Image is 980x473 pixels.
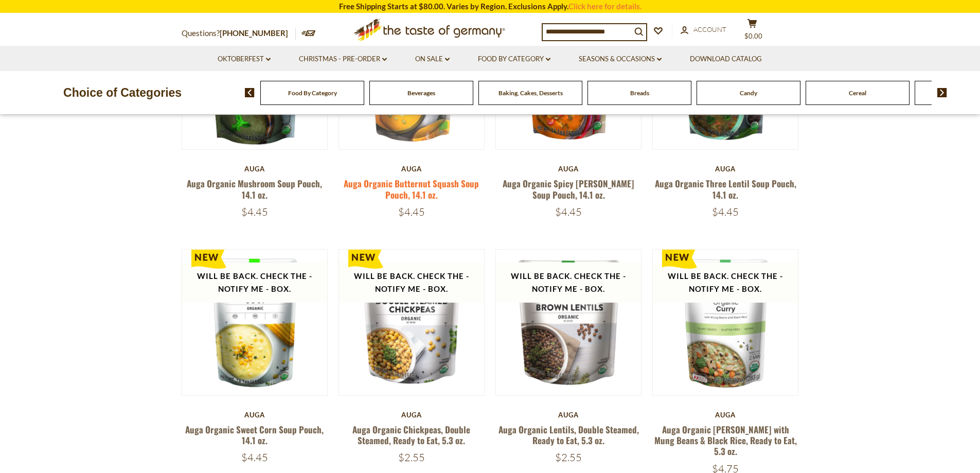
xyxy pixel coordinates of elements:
span: $4.45 [712,205,739,218]
span: $4.45 [555,205,582,218]
a: Click here for details. [568,2,642,11]
img: Auga [653,250,798,395]
img: previous arrow [245,88,255,97]
a: Download Catalog [690,54,762,65]
a: Auga Organic Mushroom Soup Pouch, 14.1 oz. [187,177,322,201]
a: Auga Organic Lentils, Double Steamed, Ready to Eat, 5.3 oz. [498,423,639,447]
a: Auga Organic [PERSON_NAME] with Mung Beans & Black Rice, Ready to Eat, 5.3 oz. [654,423,797,458]
span: Account [693,25,726,33]
a: Account [681,24,726,36]
a: Seasons & Occasions [579,54,662,65]
a: Auga Organic Chickpeas, Double Steamed, Ready to Eat, 5.3 oz. [352,423,470,447]
a: Auga Organic Three Lentil Soup Pouch, 14.1 oz. [655,177,796,201]
img: Auga [182,250,328,395]
img: Auga [339,250,485,395]
div: Auga [182,411,328,419]
img: Auga [496,250,642,395]
a: Auga Organic Butternut Squash Soup Pouch, 14.1 oz. [344,177,479,201]
a: Candy [740,89,757,97]
a: Beverages [407,89,435,97]
div: Auga [182,165,328,173]
span: $2.55 [555,451,582,464]
a: Oktoberfest [218,54,271,65]
a: Christmas - PRE-ORDER [299,54,387,65]
a: On Sale [415,54,450,65]
div: Auga [652,165,799,173]
div: Auga [495,165,642,173]
span: $4.45 [241,205,268,218]
a: Breads [630,89,649,97]
p: Questions? [182,27,296,40]
a: Auga Organic Spicy [PERSON_NAME] Soup Pouch, 14.1 oz. [503,177,634,201]
img: next arrow [937,88,947,97]
div: Auga [495,411,642,419]
a: Food By Category [288,89,337,97]
a: Baking, Cakes, Desserts [498,89,563,97]
a: Food By Category [478,54,550,65]
button: $0.00 [737,19,768,44]
span: $4.45 [241,451,268,464]
a: Cereal [849,89,866,97]
a: Call via 8x8 [220,28,288,38]
span: $2.55 [398,451,425,464]
span: $4.45 [398,205,425,218]
div: Auga [338,411,485,419]
div: Auga [338,165,485,173]
div: Auga [652,411,799,419]
span: $0.00 [744,32,762,40]
a: Auga Organic Sweet Corn Soup Pouch, 14.1 oz. [185,423,324,447]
